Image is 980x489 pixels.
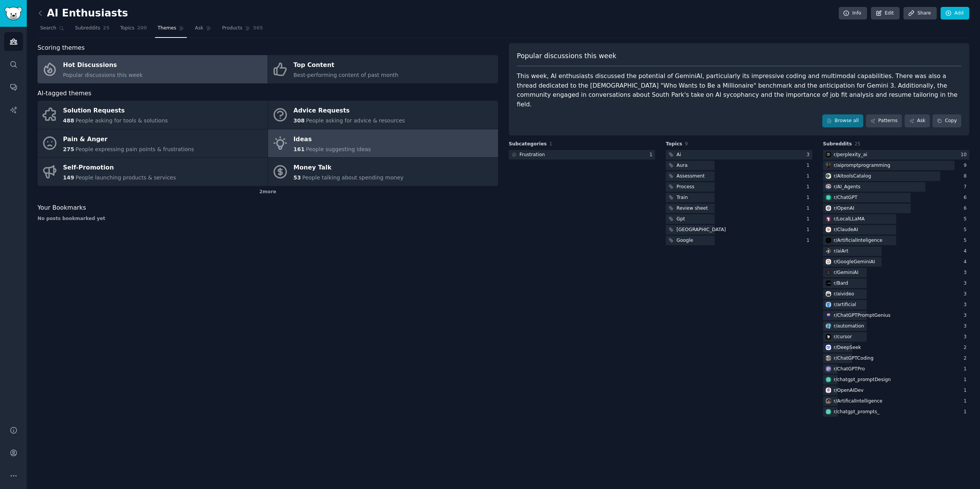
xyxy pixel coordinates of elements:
img: ArtificialInteligence [826,238,831,243]
div: r/ ArtificalIntelligence [834,398,882,405]
span: People suggesting ideas [306,146,371,152]
a: Share [903,7,936,20]
a: Ideas161People suggesting ideas [268,129,498,158]
a: DeepSeekr/DeepSeek2 [823,343,969,352]
span: Popular discussions this week [517,51,616,61]
a: GoogleGeminiAIr/GoogleGeminiAI4 [823,257,969,267]
img: aipromptprogramming [826,163,831,168]
div: r/ ClaudeAI [834,227,858,233]
a: Browse all [822,114,863,127]
div: r/ Bard [834,280,848,287]
span: Subcategories [509,141,547,148]
div: 3 [964,323,969,330]
a: Gpt1 [666,214,812,224]
a: chatgpt_promptDesignr/chatgpt_promptDesign1 [823,375,969,385]
div: r/ GeminiAI [834,269,859,276]
span: 565 [253,25,263,32]
div: 3 [964,291,969,298]
a: aivideor/aivideo3 [823,289,969,299]
a: Money Talk53People talking about spending money [268,158,498,186]
a: Advice Requests308People asking for advice & resources [268,101,498,129]
div: Aura [676,162,688,169]
img: artificial [826,302,831,307]
img: aiArt [826,248,831,254]
a: Assessment1 [666,171,812,181]
a: LocalLLaMAr/LocalLLaMA5 [823,214,969,224]
span: Themes [158,25,176,32]
div: r/ cursor [834,334,852,341]
span: 25 [854,141,861,147]
img: cursor [826,334,831,339]
div: 3 [964,312,969,319]
div: 3 [964,302,969,308]
div: 1 [807,227,812,233]
div: r/ OpenAI [834,205,854,212]
img: GeminiAI [826,270,831,275]
span: People asking for advice & resources [306,117,405,124]
span: 9 [685,141,688,147]
a: Pain & Anger275People expressing pain points & frustrations [38,129,268,158]
div: 1 [807,194,812,201]
div: No posts bookmarked yet [38,215,498,222]
span: Popular discussions this week [63,72,143,78]
img: LocalLLaMA [826,216,831,222]
a: [GEOGRAPHIC_DATA]1 [666,225,812,235]
img: ChatGPTPromptGenius [826,313,831,318]
div: Top Content [294,59,399,72]
span: 149 [63,174,74,181]
span: 488 [63,117,74,124]
a: chatgpt_prompts_r/chatgpt_prompts_1 [823,407,969,417]
span: Subreddits [75,25,100,32]
a: Solution Requests488People asking for tools & solutions [38,101,268,129]
a: Edit [871,7,900,20]
a: Search [38,22,67,38]
h2: AI Enthusiasts [38,7,128,20]
img: OpenAI [826,205,831,211]
div: Gpt [676,216,685,223]
a: Bardr/Bard3 [823,279,969,288]
a: ChatGPTr/ChatGPT6 [823,193,969,202]
div: 1 [807,205,812,212]
div: r/ aipromptprogramming [834,162,890,169]
div: 1 [650,152,655,158]
div: Solution Requests [63,105,168,117]
div: r/ GoogleGeminiAI [834,259,875,266]
div: Ai [676,152,681,158]
div: r/ AI_Agents [834,184,861,191]
div: r/ ChatGPTPro [834,366,865,373]
a: Frustration1 [509,150,655,160]
span: Topics [120,25,134,32]
span: 161 [294,146,305,152]
a: ChatGPTPromptGeniusr/ChatGPTPromptGenius3 [823,311,969,320]
div: Frustration [519,152,545,158]
a: Themes [155,22,187,38]
span: People asking for tools & solutions [75,117,168,124]
span: Your Bookmarks [38,203,86,213]
div: 1 [807,184,812,191]
span: Products [222,25,242,32]
div: This week, AI enthusiasts discussed the potential of GeminiAI, particularly its impressive coding... [517,72,961,109]
div: r/ ChatGPTPromptGenius [834,312,890,319]
a: Topics200 [118,22,150,38]
a: AI_Agentsr/AI_Agents7 [823,182,969,192]
span: People talking about spending money [302,174,403,181]
a: OpenAIDevr/OpenAIDev1 [823,386,969,395]
div: r/ chatgpt_prompts_ [834,409,880,416]
a: ClaudeAIr/ClaudeAI5 [823,225,969,235]
div: 7 [964,184,969,191]
a: aiArtr/aiArt4 [823,246,969,256]
div: r/ perplexity_ai [834,152,867,158]
span: Best-performing content of past month [294,72,399,78]
div: Google [676,237,693,244]
a: Google1 [666,236,812,245]
a: ArtificialInteligencer/ArtificialInteligence5 [823,236,969,245]
div: 1 [964,387,969,394]
div: 6 [964,194,969,201]
div: r/ ArtificialInteligence [834,237,882,244]
div: 6 [964,205,969,212]
img: automation [826,323,831,329]
span: AI-tagged themes [38,89,91,98]
div: r/ chatgpt_promptDesign [834,377,891,383]
span: 308 [294,117,305,124]
div: r/ OpenAIDev [834,387,864,394]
